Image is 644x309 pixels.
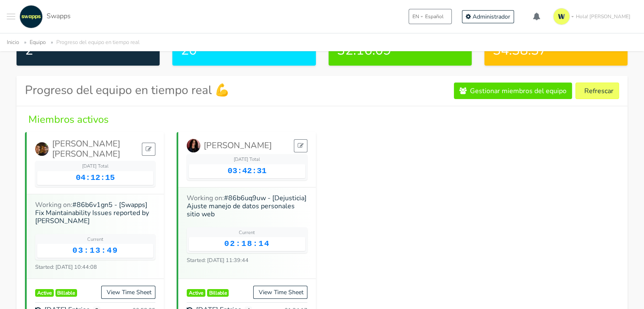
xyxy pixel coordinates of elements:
span: 03:42:31 [227,166,266,176]
h3: Progreso del equipo en tiempo real 💪 [25,83,229,98]
a: View Time Sheet [253,286,307,299]
a: #86b6v1gn5 - [Swapps] Fix Maintainability Issues reported by [PERSON_NAME] [35,200,149,226]
div: [DATE] Total [189,156,305,163]
h6: Working on: [35,201,155,226]
span: Español [425,13,444,20]
h2: 32:16:09 [337,42,463,58]
span: Billable [207,289,229,297]
span: Active [35,289,54,297]
a: Hola! [PERSON_NAME] [550,5,637,28]
a: [PERSON_NAME] [187,139,272,152]
img: Cristian Camilo Rodriguez [35,142,49,156]
a: Swapps [17,5,71,28]
h2: 20 [181,42,307,58]
a: View Time Sheet [101,286,155,299]
a: Equipo [30,39,46,46]
div: Current [37,236,153,243]
img: swapps-linkedin-v2.jpg [19,5,43,28]
span: 02:18:14 [224,239,270,248]
span: 04:12:15 [76,173,115,182]
div: Current [189,229,305,237]
button: Refrescar [575,83,619,99]
h4: Miembros activos [25,113,619,126]
span: Swapps [47,11,71,21]
a: #86b6uq9uw - [Dejusticia] Ajuste manejo de datos personales sitio web [187,193,307,219]
img: Johan [187,139,200,152]
span: 03:13:49 [72,246,118,255]
h2: 34:38:37 [493,42,619,58]
div: [DATE] Total [37,163,153,170]
li: Progreso del equipo en tiempo real [47,38,140,47]
span: Billable [55,289,77,297]
a: Administrador [462,10,514,23]
small: Started: [DATE] 11:39:44 [187,257,249,264]
button: ENEspañol [409,9,452,24]
button: Toggle navigation menu [7,5,15,28]
h2: 2 [25,42,151,58]
a: Gestionar miembros del equipo [454,83,572,99]
a: Inicio [7,39,19,46]
span: Hola! [PERSON_NAME] [576,13,630,20]
h6: Working on: [187,194,307,219]
a: [PERSON_NAME] [PERSON_NAME] [35,139,142,159]
small: Started: [DATE] 10:44:08 [35,263,97,271]
span: Active [187,289,205,297]
span: Administrador [473,13,510,21]
img: isotipo-3-3e143c57.png [553,8,570,25]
